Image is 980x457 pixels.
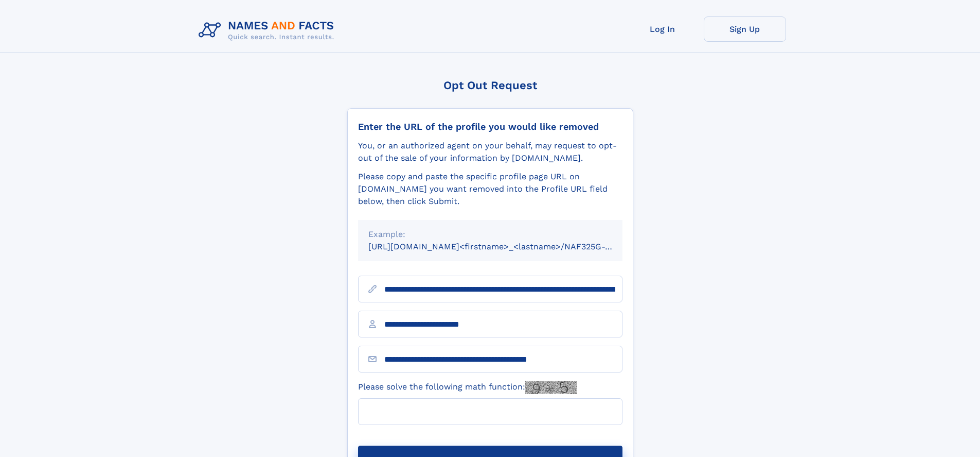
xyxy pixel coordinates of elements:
small: [URL][DOMAIN_NAME]<firstname>_<lastname>/NAF325G-xxxxxxxx [368,242,642,251]
div: You, or an authorized agent on your behalf, may request to opt-out of the sale of your informatio... [358,140,622,164]
img: Logo Names and Facts [194,16,343,44]
label: Please solve the following math function: [358,381,577,394]
div: Opt Out Request [347,79,633,92]
a: Log In [621,16,704,42]
a: Sign Up [704,16,786,42]
div: Enter the URL of the profile you would like removed [358,121,622,132]
div: Example: [368,228,612,241]
div: Please copy and paste the specific profile page URL on [DOMAIN_NAME] you want removed into the Pr... [358,171,622,208]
